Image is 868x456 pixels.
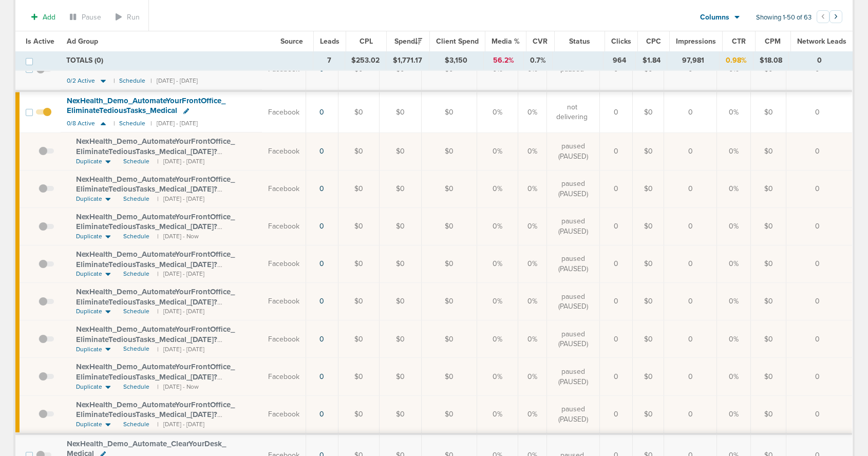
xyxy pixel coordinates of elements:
[797,37,846,46] span: Network Leads
[477,245,518,282] td: 0%
[123,195,149,203] span: Schedule
[546,395,599,434] td: paused (PAUSED)
[717,358,751,395] td: 0%
[76,212,235,241] span: NexHealth_ Demo_ AutomateYourFrontOffice_ EliminateTediousTasks_ Medical_ [DATE]?id=183&cmp_ id=9...
[751,245,786,282] td: $0
[732,37,746,46] span: CTR
[600,132,633,170] td: 0
[67,96,225,116] span: NexHealth_ Demo_ AutomateYourFrontOffice_ EliminateTediousTasks_ Medical
[817,12,842,24] ul: Pagination
[546,283,599,320] td: paused (PAUSED)
[280,37,303,46] span: Source
[786,358,853,395] td: 0
[76,137,235,166] span: NexHealth_ Demo_ AutomateYourFrontOffice_ EliminateTediousTasks_ Medical_ [DATE]?id=183&cmp_ id=9...
[786,245,853,282] td: 0
[262,245,306,282] td: Facebook
[600,207,633,245] td: 0
[157,195,204,203] small: | [DATE] - [DATE]
[600,170,633,207] td: 0
[786,320,853,358] td: 0
[360,37,373,46] span: CPL
[157,307,204,316] small: | [DATE] - [DATE]
[751,358,786,395] td: $0
[518,358,546,395] td: 0%
[262,283,306,320] td: Facebook
[338,132,379,170] td: $0
[518,245,546,282] td: 0%
[765,37,781,46] span: CPM
[114,77,114,85] small: |
[717,395,751,434] td: 0%
[345,51,386,70] td: $253.02
[786,132,853,170] td: 0
[518,91,546,132] td: 0%
[477,358,518,395] td: 0%
[319,184,324,193] a: 0
[379,395,421,434] td: $0
[123,420,149,429] span: Schedule
[569,37,590,46] span: Status
[26,10,61,25] button: Add
[664,358,717,395] td: 0
[719,51,753,70] td: 0.98%
[600,245,633,282] td: 0
[676,37,716,46] span: Impressions
[319,410,324,419] a: 0
[67,37,98,46] span: Ad Group
[76,250,235,279] span: NexHealth_ Demo_ AutomateYourFrontOffice_ EliminateTediousTasks_ Medical_ [DATE]?id=183&cmp_ id=9...
[829,10,842,23] button: Go to next page
[123,232,149,241] span: Schedule
[518,132,546,170] td: 0%
[477,91,518,132] td: 0%
[664,320,717,358] td: 0
[751,395,786,434] td: $0
[717,207,751,245] td: 0%
[421,91,477,132] td: $0
[26,37,54,46] span: Is Active
[717,91,751,132] td: 0%
[338,320,379,358] td: $0
[379,245,421,282] td: $0
[157,383,199,391] small: | [DATE] - Now
[633,91,664,132] td: $0
[546,132,599,170] td: paused (PAUSED)
[76,270,102,278] span: Duplicate
[633,320,664,358] td: $0
[717,132,751,170] td: 0%
[379,207,421,245] td: $0
[262,132,306,170] td: Facebook
[262,91,306,132] td: Facebook
[319,222,324,231] a: 0
[421,207,477,245] td: $0
[319,147,324,156] a: 0
[477,320,518,358] td: 0%
[150,120,198,127] small: | [DATE] - [DATE]
[338,170,379,207] td: $0
[421,320,477,358] td: $0
[319,297,324,306] a: 0
[60,51,313,70] td: TOTALS (0)
[123,270,149,278] span: Schedule
[664,207,717,245] td: 0
[753,51,788,70] td: $18.08
[379,320,421,358] td: $0
[756,13,812,22] span: Showing 1-50 of 63
[262,207,306,245] td: Facebook
[477,170,518,207] td: 0%
[786,283,853,320] td: 0
[667,51,719,70] td: 97,981
[664,245,717,282] td: 0
[436,37,479,46] span: Client Spend
[477,283,518,320] td: 0%
[338,283,379,320] td: $0
[421,395,477,434] td: $0
[700,12,729,23] span: Columns
[157,270,204,278] small: | [DATE] - [DATE]
[338,395,379,434] td: $0
[477,395,518,434] td: 0%
[633,207,664,245] td: $0
[67,77,95,85] span: 0/2 Active
[43,13,55,22] span: Add
[477,207,518,245] td: 0%
[477,132,518,170] td: 0%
